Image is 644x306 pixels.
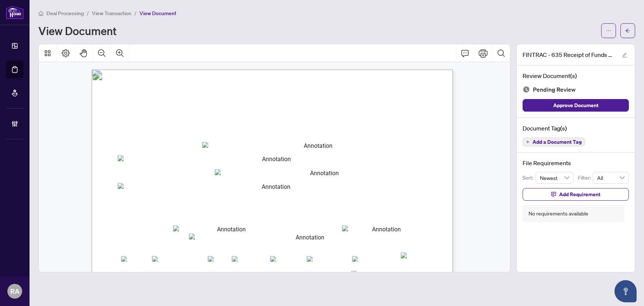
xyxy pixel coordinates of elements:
[526,140,530,144] span: plus
[533,139,582,144] span: Add a Document Tag
[523,99,629,112] button: Approve Document
[528,210,588,218] div: No requirements available
[134,9,137,17] li: /
[92,10,131,17] span: View Transaction
[523,137,585,146] button: Add a Document Tag
[523,159,629,167] h4: File Requirements
[87,9,89,17] li: /
[614,280,637,302] button: Open asap
[47,10,84,17] span: Deal Processing
[523,174,535,182] p: Sort:
[559,188,600,200] span: Add Requirement
[540,172,569,183] span: Newest
[553,99,599,111] span: Approve Document
[523,124,629,133] h4: Document Tag(s)
[533,85,576,95] span: Pending Review
[38,11,44,16] span: home
[625,28,630,33] span: arrow-left
[10,286,20,296] span: RA
[523,71,629,80] h4: Review Document(s)
[523,86,530,93] img: Document Status
[606,28,611,33] span: ellipsis
[6,6,24,19] img: logo
[578,174,593,182] p: Filter:
[523,50,615,59] span: FINTRAC - 635 Receipt of Funds Record - PropTx-OREA_[DATE] 19_17_56.pdf
[38,25,117,37] h1: View Document
[622,52,627,58] span: edit
[597,172,624,183] span: All
[523,188,629,201] button: Add Requirement
[140,10,176,17] span: View Document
